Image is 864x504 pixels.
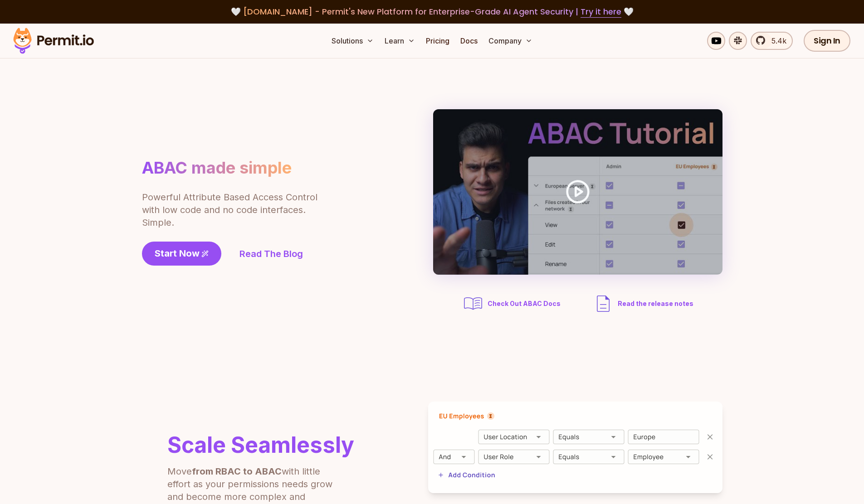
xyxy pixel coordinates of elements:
[167,434,354,456] h2: Scale Seamlessly
[488,299,561,308] span: Check Out ABAC Docs
[462,293,484,315] img: abac docs
[328,32,377,50] button: Solutions
[243,6,621,17] span: [DOMAIN_NAME] - Permit's New Platform for Enterprise-Grade AI Agent Security |
[485,32,536,50] button: Company
[422,32,453,50] a: Pricing
[155,247,200,260] span: Start Now
[751,32,793,50] a: 5.4k
[581,6,621,18] a: Try it here
[22,5,842,18] div: 🤍 🤍
[381,32,419,50] button: Learn
[592,293,693,315] a: Read the release notes
[462,293,563,315] a: Check Out ABAC Docs
[592,293,614,315] img: description
[9,25,98,56] img: Permit logo
[766,35,786,46] span: 5.4k
[192,466,282,477] b: from RBAC to ABAC
[457,32,481,50] a: Docs
[142,191,319,229] p: Powerful Attribute Based Access Control with low code and no code interfaces. Simple.
[618,299,693,308] span: Read the release notes
[142,242,221,266] a: Start Now
[804,30,850,52] a: Sign In
[142,158,292,178] h1: ABAC made simple
[239,247,303,260] a: Read The Blog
